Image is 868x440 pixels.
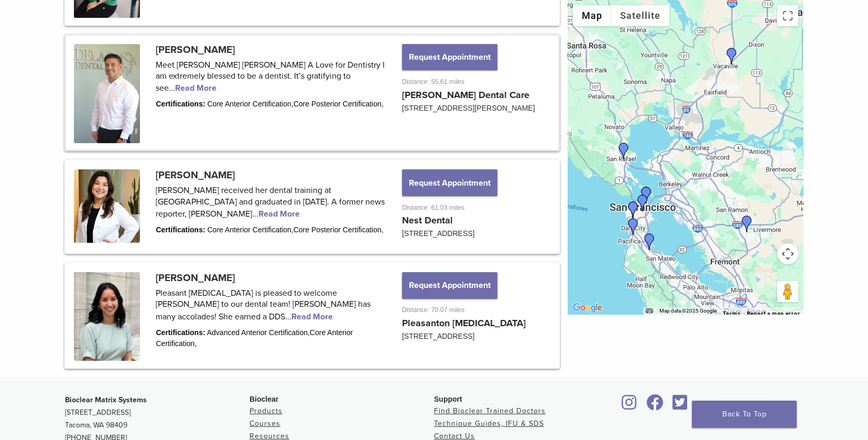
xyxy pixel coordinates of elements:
[65,395,147,404] strong: Bioclear Matrix Systems
[402,169,497,196] button: Request Appointment
[619,401,641,411] a: Bioclear
[625,218,642,235] div: Andrew Dela Rama
[249,406,283,415] a: Products
[573,5,611,26] button: Show street map
[777,243,798,264] button: Map camera controls
[669,401,691,411] a: Bioclear
[611,5,669,26] button: Show satellite imagery
[434,406,546,415] a: Find Bioclear Trained Doctors
[402,44,497,70] button: Request Appointment
[747,310,800,316] a: Report a map error
[723,310,741,317] a: Terms (opens in new tab)
[615,143,632,159] div: Dr. Dipa Cappelen
[625,201,642,218] div: Li Jia Sheng
[249,419,280,428] a: Courses
[638,187,655,203] div: Dr. Maryam Tabor
[434,395,462,403] span: Support
[634,195,651,211] div: Dr. Edward Orson
[646,307,653,315] button: Keyboard shortcuts
[777,5,798,26] button: Toggle fullscreen view
[643,401,667,411] a: Bioclear
[434,419,544,428] a: Technique Guides, IFU & SDS
[777,281,798,302] button: Drag Pegman onto the map to open Street View
[739,216,755,232] div: Dr. Olivia Nguyen
[641,233,658,250] div: DR. Jennifer Chew
[723,48,740,65] div: Dr. Reza Moezi
[659,308,717,314] span: Map data ©2025 Google
[692,401,797,428] a: Back To Top
[249,395,278,403] span: Bioclear
[570,301,605,315] a: Open this area in Google Maps (opens a new window)
[570,301,605,315] img: Google
[402,272,497,298] button: Request Appointment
